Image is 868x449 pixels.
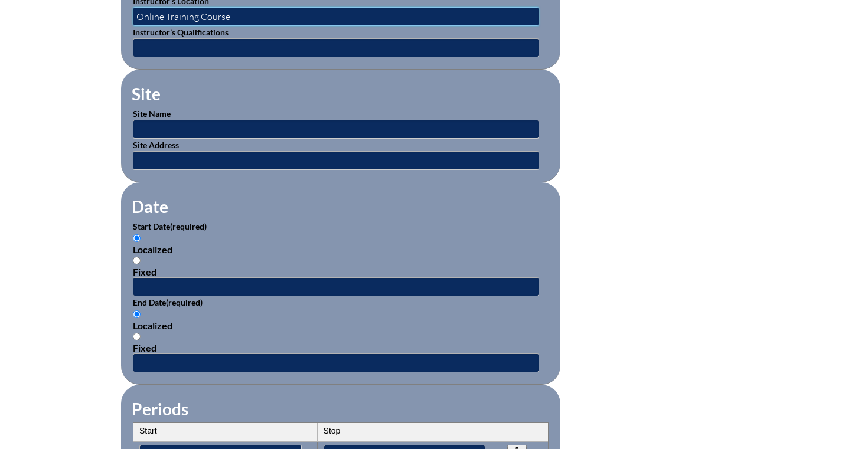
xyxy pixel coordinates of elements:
legend: Periods [130,399,190,419]
th: Stop [318,423,502,442]
legend: Date [130,196,169,217]
input: Fixed [133,257,141,264]
span: (required) [170,221,207,231]
div: Fixed [133,342,549,353]
th: Start [133,423,318,442]
label: Start Date [133,221,207,231]
input: Localized [133,234,141,242]
legend: Site [130,84,162,104]
div: Localized [133,244,549,255]
label: Site Name [133,109,171,119]
div: Fixed [133,266,549,277]
input: Fixed [133,333,141,340]
div: Localized [133,320,549,331]
input: Localized [133,310,141,318]
label: Site Address [133,140,179,150]
span: (required) [166,297,203,307]
label: Instructor’s Qualifications [133,27,229,37]
label: End Date [133,297,203,307]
